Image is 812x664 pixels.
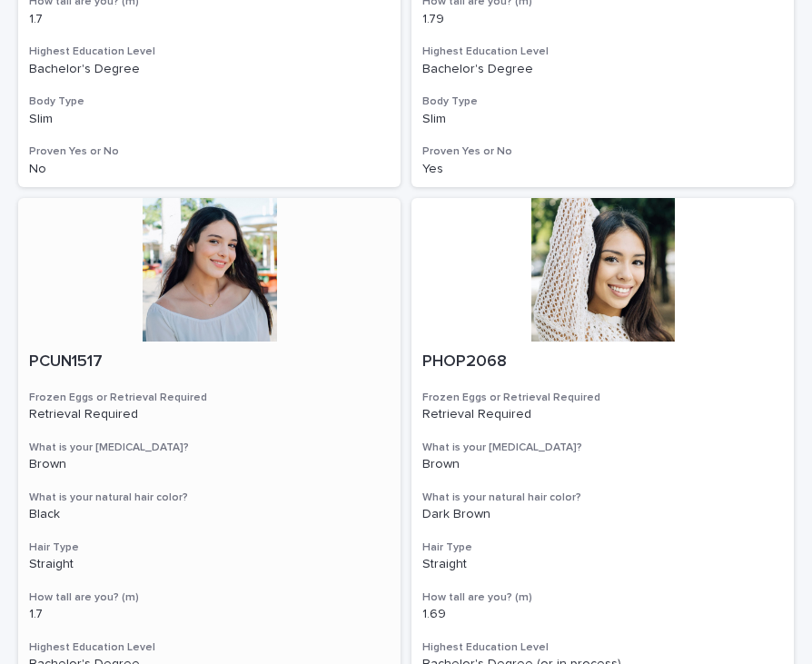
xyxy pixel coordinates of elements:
p: Retrieval Required [29,407,390,422]
h3: Proven Yes or No [29,144,390,159]
h3: Frozen Eggs or Retrieval Required [29,391,390,405]
h3: How tall are you? (m) [422,590,783,605]
h3: Highest Education Level [422,45,783,59]
h3: What is your [MEDICAL_DATA]? [422,441,783,455]
p: Bachelor's Degree [29,62,390,77]
p: PCUN1517 [29,352,390,372]
p: Yes [422,162,783,177]
h3: What is your natural hair color? [29,491,390,505]
h3: Body Type [29,94,390,109]
p: 1.79 [422,12,783,27]
p: Brown [29,457,390,472]
p: 1.7 [29,12,390,27]
p: 1.7 [29,607,390,622]
p: Dark Brown [422,507,783,522]
p: Slim [29,112,390,127]
p: No [29,162,390,177]
p: Retrieval Required [422,407,783,422]
p: Brown [422,457,783,472]
h3: Proven Yes or No [422,144,783,159]
h3: Frozen Eggs or Retrieval Required [422,391,783,405]
p: PHOP2068 [422,352,783,372]
h3: How tall are you? (m) [29,590,390,605]
p: Bachelor's Degree [422,62,783,77]
h3: What is your natural hair color? [422,491,783,505]
h3: Hair Type [422,540,783,555]
h3: Body Type [422,94,783,109]
h3: Hair Type [29,540,390,555]
h3: Highest Education Level [422,640,783,655]
p: Black [29,507,390,522]
h3: Highest Education Level [29,45,390,59]
h3: What is your [MEDICAL_DATA]? [29,441,390,455]
p: Straight [29,557,390,572]
h3: Highest Education Level [29,640,390,655]
p: Slim [422,112,783,127]
p: 1.69 [422,607,783,622]
p: Straight [422,557,783,572]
